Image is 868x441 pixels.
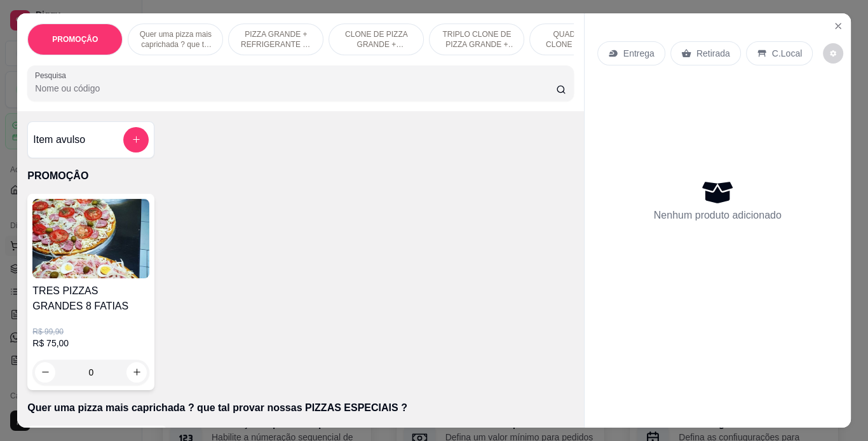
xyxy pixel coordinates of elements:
[696,47,730,60] p: Retirada
[32,337,149,349] p: R$ 75,00
[52,34,98,44] p: PROMOÇÂO
[139,29,212,50] p: Quer uma pizza mais caprichada ? que tal provar nossas PIZZAS ESPECIAIS ?
[33,132,85,147] h4: Item avulso
[540,29,614,50] p: QUADRUPLO CLONE DE PIZZA GRANDE + ANTARTICA 1L (são quatro pizzas grandes, 8 fatias)
[440,29,513,50] p: TRIPLO CLONE DE PIZZA GRANDE + COCA COLA 2L (são três pizzas grandes, 8 fatias)
[27,168,573,184] p: PROMOÇÂO
[772,47,802,60] p: C.Local
[623,47,654,60] p: Entrega
[32,283,149,314] h4: TRES PIZZAS GRANDES 8 FATIAS
[35,82,556,95] input: Pesquisa
[123,127,149,153] button: add-separate-item
[339,29,413,50] p: CLONE DE PIZZA GRANDE + REFRIGERANTE 1L (são duas pizzas grandes, 8 fatias)
[35,70,71,81] label: Pesquisa
[239,29,313,50] p: PIZZA GRANDE + REFRIGERANTE 1L (8 fatias)
[654,208,782,223] p: Nenhum produto adicionado
[823,43,843,64] button: decrease-product-quantity
[828,16,848,36] button: Close
[32,327,149,337] p: R$ 99,90
[32,199,149,278] img: product-image
[27,400,573,416] p: Quer uma pizza mais caprichada ? que tal provar nossas PIZZAS ESPECIAIS ?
